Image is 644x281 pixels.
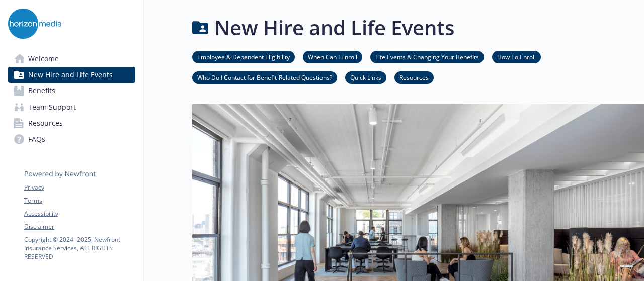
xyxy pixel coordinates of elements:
a: FAQs [8,131,135,147]
h1: New Hire and Life Events [214,13,454,43]
a: Welcome [8,51,135,67]
a: Employee & Dependent Eligibility [192,52,295,61]
a: Terms [24,196,135,205]
a: Resources [8,115,135,131]
p: Copyright © 2024 - 2025 , Newfront Insurance Services, ALL RIGHTS RESERVED [24,235,135,261]
a: Resources [394,72,434,82]
a: How To Enroll [492,52,541,61]
span: New Hire and Life Events [28,67,113,83]
a: Quick Links [345,72,386,82]
span: Benefits [28,83,55,99]
span: Resources [28,115,63,131]
a: Team Support [8,99,135,115]
span: Team Support [28,99,76,115]
a: Who Do I Contact for Benefit-Related Questions? [192,72,337,82]
a: Life Events & Changing Your Benefits [370,52,484,61]
span: Welcome [28,51,59,67]
a: Disclaimer [24,222,135,231]
span: FAQs [28,131,45,147]
a: New Hire and Life Events [8,67,135,83]
a: Benefits [8,83,135,99]
a: Accessibility [24,209,135,218]
a: When Can I Enroll [303,52,362,61]
a: Privacy [24,183,135,192]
